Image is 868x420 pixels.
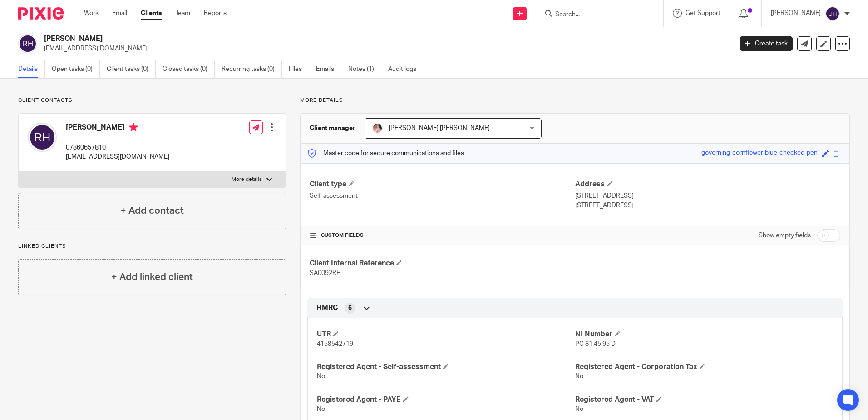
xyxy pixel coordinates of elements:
a: Closed tasks (0) [163,60,215,78]
input: Search [554,11,636,19]
h4: UTR [317,330,575,339]
label: Show empty fields [759,231,811,240]
span: No [575,406,583,412]
h4: Registered Agent - Self-assessment [317,362,575,372]
span: SA0092RH [310,270,341,276]
a: Notes (1) [348,60,381,78]
h2: [PERSON_NAME] [44,34,590,44]
h4: NI Number [575,330,833,339]
p: [EMAIL_ADDRESS][DOMAIN_NAME] [66,152,169,161]
h3: Client manager [310,124,355,133]
h4: CUSTOM FIELDS [310,232,575,239]
h4: Address [575,180,840,189]
h4: Registered Agent - Corporation Tax [575,362,833,372]
div: governing-cornflower-blue-checked-pen [701,148,818,159]
p: [STREET_ADDRESS] [575,201,840,210]
a: Create task [740,36,793,51]
h4: + Add contact [120,204,184,218]
i: Primary [129,123,138,132]
a: Open tasks (0) [52,60,100,78]
a: Recurring tasks (0) [222,60,282,78]
img: Snapchat-630390547_1.png [372,123,383,134]
span: HMRC [316,303,338,313]
a: Clients [141,9,162,18]
span: No [317,406,325,412]
span: Get Support [686,10,720,16]
span: No [317,373,325,380]
p: [PERSON_NAME] [771,9,821,18]
p: More details [232,176,262,183]
p: 07860657810 [66,143,169,152]
p: [EMAIL_ADDRESS][DOMAIN_NAME] [44,44,726,53]
span: No [575,373,583,380]
h4: Client type [310,180,575,189]
span: 4158542719 [317,341,353,347]
span: [PERSON_NAME] [PERSON_NAME] [389,125,490,131]
a: Client tasks (0) [107,60,156,78]
p: Master code for secure communications and files [307,149,464,158]
a: Details [18,60,45,78]
p: Client contacts [18,97,286,104]
a: Work [84,9,99,18]
img: svg%3E [825,6,840,21]
a: Emails [316,60,341,78]
img: svg%3E [28,123,57,152]
h4: [PERSON_NAME] [66,123,169,134]
p: More details [300,97,850,104]
span: PC 81 45 95 D [575,341,616,347]
a: Reports [204,9,227,18]
span: 6 [348,304,352,313]
h4: Client Internal Reference [310,259,575,268]
h4: Registered Agent - PAYE [317,395,575,405]
h4: Registered Agent - VAT [575,395,833,405]
a: Team [175,9,190,18]
h4: + Add linked client [111,270,193,284]
a: Audit logs [388,60,423,78]
a: Files [289,60,309,78]
img: svg%3E [18,34,37,53]
p: Linked clients [18,243,286,250]
img: Pixie [18,7,64,20]
p: [STREET_ADDRESS] [575,191,840,200]
a: Email [112,9,127,18]
p: Self-assessment [310,191,575,200]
